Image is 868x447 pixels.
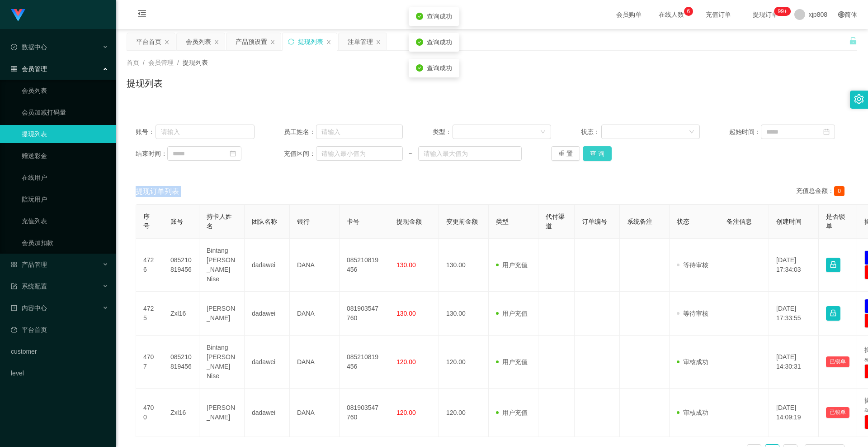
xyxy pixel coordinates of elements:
span: 用户充值 [496,358,528,365]
a: 会员列表 [22,82,108,100]
td: dadawei [245,292,290,336]
a: 图标: dashboard平台首页 [11,321,108,339]
td: 120.00 [439,336,489,389]
i: 图标: calendar [823,129,830,135]
span: 提现金额 [396,218,422,225]
i: 图标: close [164,39,170,45]
span: 充值区间： [284,149,316,159]
span: 卡号 [347,218,359,225]
i: 图标: table [11,66,17,72]
td: [DATE] 14:30:31 [769,336,819,389]
span: 查询成功 [427,13,452,20]
td: 085210819456 [163,239,199,292]
span: 用户充值 [496,409,528,416]
a: 陪玩用户 [22,190,108,208]
span: 等待审核 [677,310,708,317]
h1: 提现列表 [127,77,163,90]
i: 图标: close [214,39,219,45]
td: DANA [290,239,340,292]
span: 审核成功 [677,409,708,416]
div: 注单管理 [348,33,373,50]
span: 账号 [170,218,183,225]
span: 120.00 [396,358,416,365]
span: ~ [403,149,418,159]
td: [DATE] 17:34:03 [769,239,819,292]
button: 已锁单 [826,356,849,367]
div: 提现列表 [298,33,323,50]
button: 已锁单 [826,407,849,418]
span: 首页 [127,59,139,66]
span: 状态 [677,218,689,225]
i: 图标: unlock [849,37,857,45]
span: 内容中心 [11,304,47,312]
a: 提现列表 [22,125,108,143]
a: level [11,364,108,382]
i: 图标: global [838,11,844,18]
i: 图标: down [689,129,694,135]
i: icon: check-circle [416,64,423,72]
span: 类型： [433,127,453,137]
span: 提现订单 [748,11,783,18]
span: 提现列表 [183,59,208,66]
span: 订单编号 [582,218,607,225]
i: icon: check-circle [416,38,423,46]
td: Bintang [PERSON_NAME] Nise [199,239,245,292]
td: DANA [290,292,340,336]
span: 产品管理 [11,261,47,268]
span: 变更前金额 [446,218,478,225]
a: customer [11,342,108,360]
td: Zxl16 [163,389,199,437]
td: 081903547760 [340,292,389,336]
td: Bintang [PERSON_NAME] Nise [199,336,245,389]
td: DANA [290,336,340,389]
i: 图标: sync [288,38,294,45]
td: dadawei [245,239,290,292]
span: 起始时间： [729,127,761,137]
td: 4726 [136,239,163,292]
span: 审核成功 [677,358,708,365]
span: 是否锁单 [826,213,845,230]
input: 请输入最大值为 [418,146,521,161]
input: 请输入 [156,125,255,139]
a: 在线用户 [22,168,108,187]
td: [PERSON_NAME] [199,292,245,336]
span: / [143,59,145,66]
i: 图标: down [540,129,546,135]
span: 团队名称 [252,218,277,225]
span: 0 [834,186,844,196]
a: 赠送彩金 [22,147,108,165]
button: 重 置 [551,146,580,161]
a: 会员加扣款 [22,234,108,252]
span: 会员管理 [148,59,174,66]
td: 085210819456 [340,336,389,389]
button: 图标: lock [826,258,840,272]
i: 图标: check-circle-o [11,44,17,50]
td: 130.00 [439,292,489,336]
span: 提现订单列表 [136,186,179,197]
span: 银行 [297,218,310,225]
p: 6 [687,7,690,16]
td: Zxl16 [163,292,199,336]
input: 请输入最小值为 [316,146,403,161]
span: 结束时间： [136,149,167,159]
td: 4725 [136,292,163,336]
sup: 6 [684,7,693,16]
span: 查询成功 [427,64,452,72]
span: 查询成功 [427,38,452,46]
span: / [177,59,179,66]
td: 120.00 [439,389,489,437]
i: 图标: close [270,39,275,45]
td: 4700 [136,389,163,437]
td: 130.00 [439,239,489,292]
td: 4707 [136,336,163,389]
i: 图标: menu-fold [127,0,157,29]
span: 充值订单 [701,11,736,18]
i: 图标: appstore-o [11,261,17,268]
div: 产品预设置 [236,33,267,50]
span: 会员管理 [11,65,47,72]
span: 130.00 [396,310,416,317]
td: 085210819456 [163,336,199,389]
span: 用户充值 [496,261,528,269]
span: 系统配置 [11,283,47,290]
a: 会员加减打码量 [22,103,108,121]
